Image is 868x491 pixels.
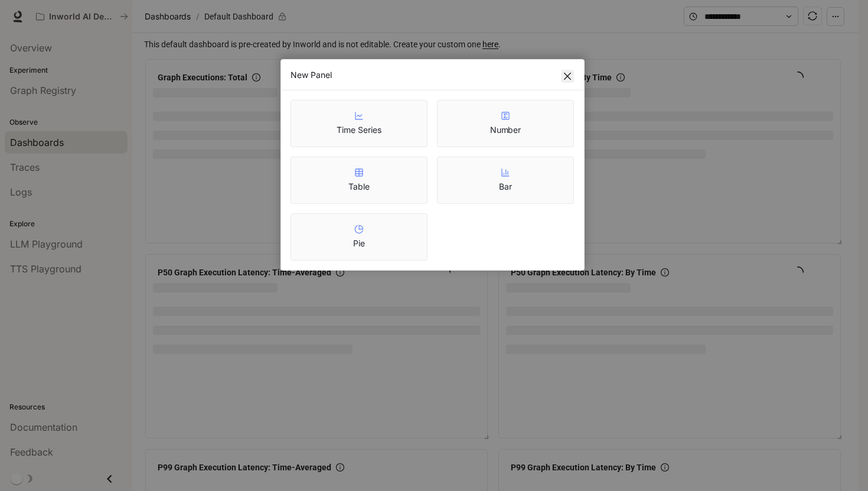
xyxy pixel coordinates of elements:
span: close [563,71,572,81]
article: Number [490,124,521,136]
article: Time Series [337,124,381,136]
button: Close [561,70,574,83]
article: Bar [499,181,512,193]
article: Pie [353,238,365,249]
div: New Panel [291,69,575,81]
article: Table [348,181,370,193]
